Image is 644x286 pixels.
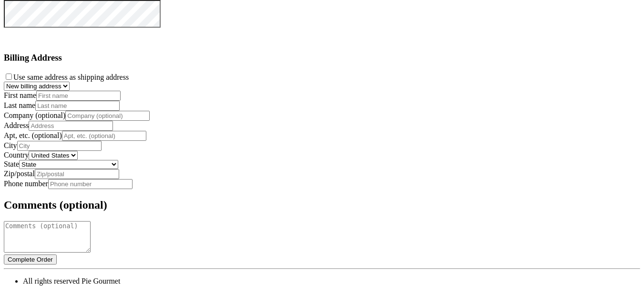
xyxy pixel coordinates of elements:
[35,169,119,179] input: Zip/postal
[4,121,29,129] label: Address
[4,53,640,63] h3: Billing Address
[4,169,35,178] label: Zip/postal
[35,101,120,111] input: Last name
[4,180,48,188] label: Phone number
[48,179,133,189] input: Phone number
[4,254,57,265] button: Complete Order
[29,121,113,131] input: Address
[4,131,62,139] label: Apt, etc. (optional)
[17,141,102,151] input: City
[23,277,640,286] li: All rights reserved Pie Gourmet
[4,28,640,36] iframe: Secure expiration date input frame
[4,91,36,99] label: First name
[4,72,640,82] section: Use same address as shipping address
[62,131,146,141] input: Apt, etc. (optional)
[4,160,19,168] label: State
[4,111,65,119] label: Company (optional)
[36,91,121,101] input: First name
[4,101,35,109] label: Last name
[4,36,640,44] iframe: Secure CVC input frame
[4,141,17,149] label: City
[4,151,29,159] label: Country
[4,199,640,212] h2: Comments (optional)
[65,111,150,121] input: Company (optional)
